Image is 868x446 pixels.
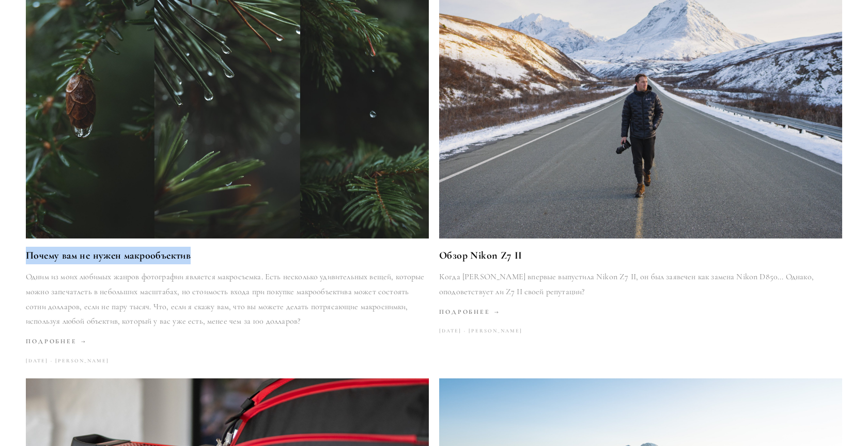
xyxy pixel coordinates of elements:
span: подробнее [26,338,87,345]
a: подробнее [26,334,429,349]
a: Почему вам не нужен макрообъектив [26,247,429,264]
p: Когда [PERSON_NAME] впервые выпустила Nikon Z7 II, он был заявечен как замена Nikon D850... Однак... [439,269,842,299]
a: [PERSON_NAME] [461,324,522,338]
a: Обзор Nikon Z7 II [439,247,842,264]
time: [DATE] [26,354,48,368]
p: Одним из моих любимых жанров фотографии является макросъемка. Есть несколько удивительных вещей, ... [26,269,429,329]
time: [DATE] [439,324,461,338]
a: подробнее [439,305,842,320]
span: подробнее [439,308,500,315]
a: [PERSON_NAME] [48,354,109,368]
